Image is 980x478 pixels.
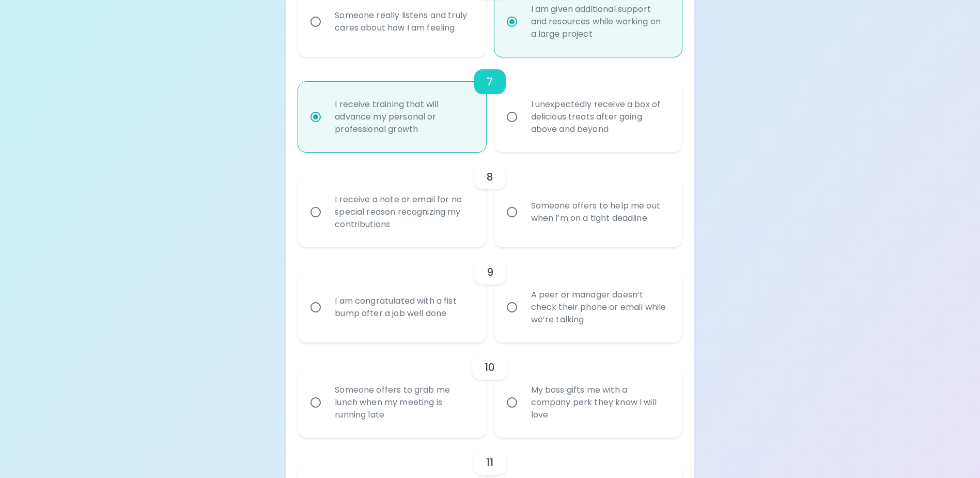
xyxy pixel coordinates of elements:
h6: 9 [487,264,493,280]
div: Someone offers to help me out when I’m on a tight deadline [523,187,676,237]
div: Someone offers to grab me lunch when my meeting is running late [326,371,480,434]
h6: 7 [487,73,493,90]
div: choice-group-check [298,342,681,438]
h6: 8 [487,169,493,185]
h6: 10 [485,359,495,376]
div: A peer or manager doesn’t check their phone or email while we’re talking [523,276,676,338]
div: My boss gifts me with a company perk they know I will love [523,371,676,434]
h6: 11 [486,454,493,471]
div: choice-group-check [298,247,681,342]
div: I am congratulated with a fist bump after a job well done [326,282,480,332]
div: I receive training that will advance my personal or professional growth [326,86,480,148]
div: choice-group-check [298,57,681,152]
div: choice-group-check [298,152,681,247]
div: I receive a note or email for no special reason recognizing my contributions [326,181,480,243]
div: I unexpectedly receive a box of delicious treats after going above and beyond [523,86,676,148]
